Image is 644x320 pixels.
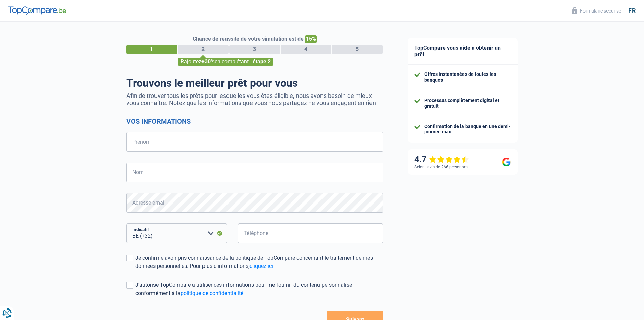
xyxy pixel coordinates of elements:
[568,5,625,16] button: Formulaire sécurisé
[249,263,273,269] a: cliquez ici
[229,45,280,54] div: 3
[178,45,229,54] div: 2
[181,290,243,296] a: politique de confidentialité
[126,45,177,54] div: 1
[332,45,383,54] div: 5
[8,6,66,15] img: TopCompare Logo
[414,165,468,169] div: Selon l’avis de 266 personnes
[408,38,518,65] div: TopCompare vous aide à obtenir un prêt
[414,155,469,165] div: 4.7
[193,36,304,42] span: Chance de réussite de votre simulation est de
[126,92,383,106] p: Afin de trouver tous les prêts pour lesquelles vous êtes éligible, nous avons besoin de mieux vou...
[281,45,331,54] div: 4
[238,223,383,243] input: 401020304
[126,77,383,89] h1: Trouvons le meilleur prêt pour vous
[126,117,383,125] h2: Vos informations
[424,98,511,109] div: Processus complètement digital et gratuit
[424,71,511,83] div: Offres instantanées de toutes les banques
[305,35,317,43] span: 15%
[178,58,273,66] div: Rajoutez en complétant l'
[135,254,383,270] div: Je confirme avoir pris connaissance de la politique de TopCompare concernant le traitement de mes...
[253,58,271,65] span: étape 2
[201,58,215,65] span: +30%
[628,7,636,15] div: fr
[424,124,511,135] div: Confirmation de la banque en une demi-journée max
[135,281,383,297] div: J'autorise TopCompare à utiliser ces informations pour me fournir du contenu personnalisé conform...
